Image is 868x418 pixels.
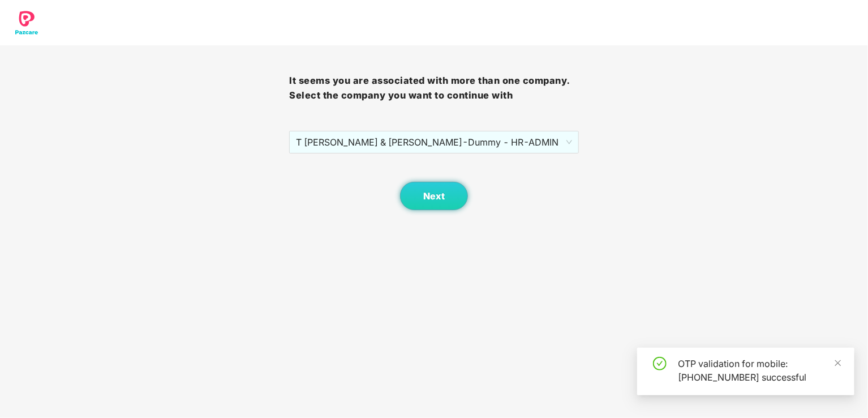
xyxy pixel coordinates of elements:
button: Next [400,182,468,210]
h3: It seems you are associated with more than one company. Select the company you want to continue with [289,74,578,103]
div: OTP validation for mobile: [PHONE_NUMBER] successful [678,357,841,384]
span: check-circle [653,357,667,370]
span: Next [423,191,445,202]
span: close [834,359,842,367]
span: T [PERSON_NAME] & [PERSON_NAME] - Dummy - HR - ADMIN [296,131,571,153]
